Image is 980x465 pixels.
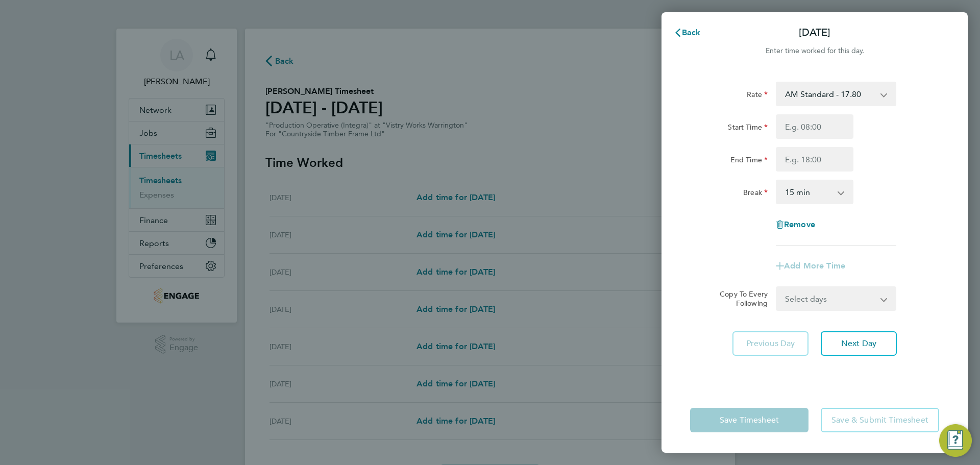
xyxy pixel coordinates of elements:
label: Copy To Every Following [712,289,768,308]
label: Rate [747,90,768,102]
button: Engage Resource Center [939,424,972,457]
p: [DATE] [799,26,830,40]
input: E.g. 18:00 [776,147,853,172]
label: Break [743,188,768,200]
button: Next Day [821,331,897,356]
span: Back [682,28,701,37]
div: Enter time worked for this day. [661,45,968,57]
label: End Time [730,155,768,167]
button: Back [664,22,711,43]
span: Next Day [841,338,876,349]
label: Start Time [728,123,768,135]
span: Remove [784,219,815,229]
input: E.g. 08:00 [776,114,853,139]
button: Remove [776,221,815,229]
